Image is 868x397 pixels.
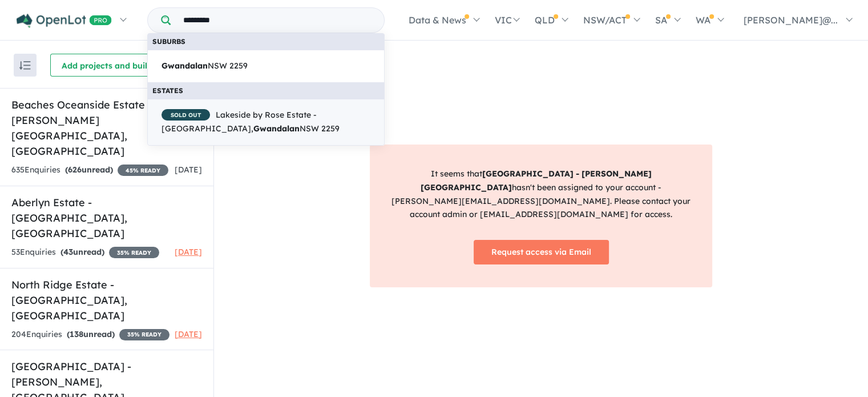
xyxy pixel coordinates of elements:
[11,246,159,259] div: 53 Enquir ies
[175,329,202,339] span: [DATE]
[421,169,652,193] strong: [GEOGRAPHIC_DATA] - [PERSON_NAME][GEOGRAPHIC_DATA]
[162,61,208,71] strong: Gwandalan
[17,14,112,28] img: Openlot PRO Logo White
[65,165,113,175] strong: ( unread)
[19,61,31,70] img: sort.svg
[474,240,609,264] a: Request access via Email
[67,329,115,339] strong: ( unread)
[109,247,159,258] span: 35 % READY
[147,99,385,146] a: SOLD OUTLakeside by Rose Estate - [GEOGRAPHIC_DATA],GwandalanNSW 2259
[118,165,168,176] span: 45 % READY
[173,8,382,33] input: Try estate name, suburb, builder or developer
[162,59,248,73] span: NSW 2259
[744,14,838,26] span: [PERSON_NAME]@...
[175,247,202,257] span: [DATE]
[60,247,104,257] strong: ( unread)
[119,329,169,340] span: 35 % READY
[11,328,169,342] div: 204 Enquir ies
[162,109,370,136] span: Lakeside by Rose Estate - [GEOGRAPHIC_DATA], NSW 2259
[389,167,693,222] p: It seems that hasn't been assigned to your account - [PERSON_NAME][EMAIL_ADDRESS][DOMAIN_NAME] . ...
[147,50,385,83] a: GwandalanNSW 2259
[11,277,202,323] h5: North Ridge Estate - [GEOGRAPHIC_DATA] , [GEOGRAPHIC_DATA]
[253,123,300,134] strong: Gwandalan
[70,329,83,339] span: 138
[11,195,202,241] h5: Aberlyn Estate - [GEOGRAPHIC_DATA] , [GEOGRAPHIC_DATA]
[63,247,73,257] span: 43
[152,37,185,46] b: Suburbs
[50,54,176,77] button: Add projects and builders
[162,109,210,121] span: SOLD OUT
[11,97,202,159] h5: Beaches Oceanside Estate - [PERSON_NAME][GEOGRAPHIC_DATA] , [GEOGRAPHIC_DATA]
[68,165,82,175] span: 626
[152,86,183,95] b: Estates
[175,165,202,175] span: [DATE]
[11,163,168,177] div: 635 Enquir ies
